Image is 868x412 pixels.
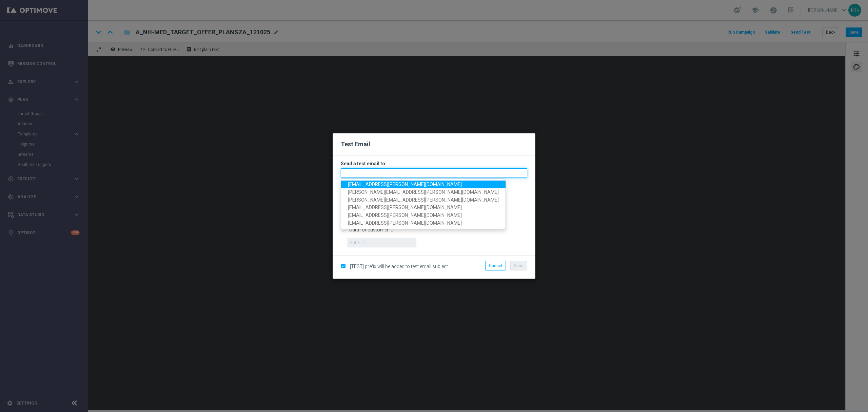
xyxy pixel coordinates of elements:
[341,181,506,188] a: [EMAIL_ADDRESS][PERSON_NAME][DOMAIN_NAME]
[348,189,499,195] span: [PERSON_NAME][EMAIL_ADDRESS][PERSON_NAME][DOMAIN_NAME]
[350,264,448,269] span: [TEST] prefix will be added to test email subject
[348,197,499,202] span: [PERSON_NAME][EMAIL_ADDRESS][PERSON_NAME][DOMAIN_NAME]
[341,188,506,196] a: [PERSON_NAME][EMAIL_ADDRESS][PERSON_NAME][DOMAIN_NAME]
[514,263,524,268] span: Send
[341,204,506,211] a: [EMAIL_ADDRESS][PERSON_NAME][DOMAIN_NAME]
[341,161,527,167] h3: Send a test email to:
[348,220,462,226] span: [EMAIL_ADDRESS][PERSON_NAME][DOMAIN_NAME]
[485,261,506,270] button: Cancel
[341,140,527,148] h2: Test Email
[341,211,506,219] a: [EMAIL_ADDRESS][PERSON_NAME][DOMAIN_NAME]
[348,212,462,218] span: [EMAIL_ADDRESS][PERSON_NAME][DOMAIN_NAME]
[341,196,506,204] a: [PERSON_NAME][EMAIL_ADDRESS][PERSON_NAME][DOMAIN_NAME]
[348,182,462,187] span: [EMAIL_ADDRESS][PERSON_NAME][DOMAIN_NAME]
[348,205,462,210] span: [EMAIL_ADDRESS][PERSON_NAME][DOMAIN_NAME]
[348,238,416,247] input: Enter ID
[341,219,506,227] a: [EMAIL_ADDRESS][PERSON_NAME][DOMAIN_NAME]
[510,261,527,270] button: Send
